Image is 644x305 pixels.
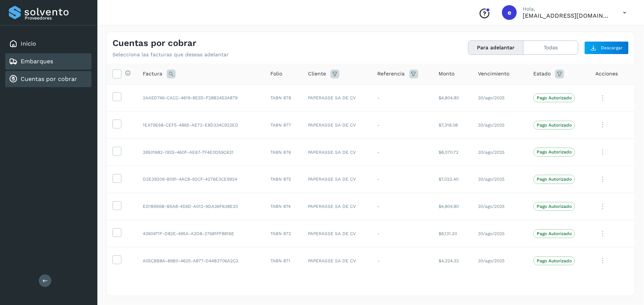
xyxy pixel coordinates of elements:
[537,204,572,209] p: Pago Autorizado
[302,139,372,166] td: PAPERASSE SA DE CV
[5,71,91,87] div: Cuentas por cobrar
[472,111,527,139] td: 30/ago/2025
[5,36,91,52] div: Inicio
[372,220,433,247] td: -
[302,193,372,220] td: PAPERASSE SA DE CV
[537,177,572,182] p: Pago Autorizado
[308,70,326,78] span: Cliente
[5,53,91,70] div: Embarques
[137,139,264,166] td: 39501682-1925-460F-AE67-7F4E0D59C631
[302,111,372,139] td: PAPERASSE SA DE CV
[439,70,454,78] span: Monto
[21,40,36,47] a: Inicio
[433,139,472,166] td: $8,070.72
[433,247,472,274] td: $4,324.32
[25,15,89,21] p: Proveedores
[537,231,572,236] p: Pago Autorizado
[372,247,433,274] td: -
[433,111,472,139] td: $7,318.08
[478,70,509,78] span: Vencimiento
[137,84,264,111] td: 2AA5D746-CACC-4619-853D-F28B2453A879
[537,258,572,263] p: Pago Autorizado
[472,139,527,166] td: 30/ago/2025
[523,6,611,12] p: Hola,
[523,12,611,19] p: ebenezer5009@gmail.com
[523,41,578,54] button: Todas
[537,95,572,100] p: Pago Autorizado
[537,123,572,128] p: Pago Autorizado
[264,166,302,193] td: TABN 875
[433,193,472,220] td: $4,804.80
[378,70,405,78] span: Referencia
[137,220,264,247] td: 4360471F-D82E-495A-A2D8-37681FF8816E
[302,166,372,193] td: PAPERASSE SA DE CV
[264,193,302,220] td: TABN 874
[372,111,433,139] td: -
[433,84,472,111] td: $4,804.80
[264,220,302,247] td: TABN 872
[264,111,302,139] td: TABN 877
[112,38,196,49] h4: Cuentas por cobrar
[21,58,53,65] a: Embarques
[472,247,527,274] td: 30/ago/2025
[21,75,77,82] a: Cuentas por cobrar
[472,193,527,220] td: 30/ago/2025
[537,149,572,155] p: Pago Autorizado
[468,41,523,54] button: Para adelantar
[433,166,472,193] td: $7,022.40
[112,52,229,58] p: Selecciona las facturas que deseas adelantar
[596,70,618,78] span: Acciones
[264,139,302,166] td: TABN 876
[264,84,302,111] td: TABN 878
[143,70,162,78] span: Factura
[264,247,302,274] td: TABN 871
[372,84,433,111] td: -
[472,84,527,111] td: 30/ago/2025
[302,247,372,274] td: PAPERASSE SA DE CV
[372,193,433,220] td: -
[270,70,282,78] span: Folio
[372,139,433,166] td: -
[433,220,472,247] td: $8,131.20
[137,247,264,274] td: A05CBB8A-89B0-4625-A877-D44B3706A2C2
[137,166,264,193] td: D2E39209-B091-4AC8-92CF-4276E3CE9924
[601,45,623,51] span: Descargar
[533,70,551,78] span: Estado
[137,111,264,139] td: 1EA79E68-CEF5-4865-AE72-E8D334C923ED
[472,166,527,193] td: 30/ago/2025
[302,84,372,111] td: PAPERASSE SA DE CV
[584,41,629,54] button: Descargar
[137,193,264,220] td: ED1B956B-B5A8-459D-A012-9DA36F638E20
[372,166,433,193] td: -
[302,220,372,247] td: PAPERASSE SA DE CV
[472,220,527,247] td: 30/ago/2025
